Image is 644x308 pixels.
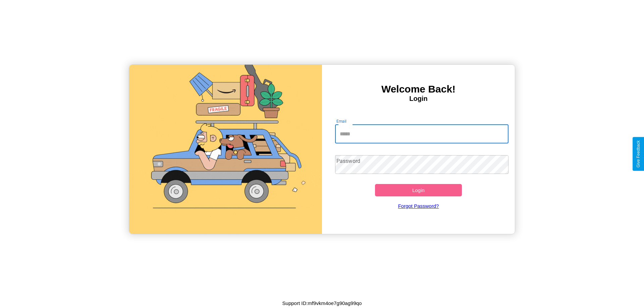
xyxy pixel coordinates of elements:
[636,140,641,168] div: Give Feedback
[375,184,462,196] button: Login
[322,83,515,95] h3: Welcome Back!
[282,299,362,308] p: Support ID: mf9vkm4oe7g90ag99qo
[332,196,505,215] a: Forgot Password?
[336,118,347,124] label: Email
[322,95,515,103] h4: Login
[129,65,322,234] img: gif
